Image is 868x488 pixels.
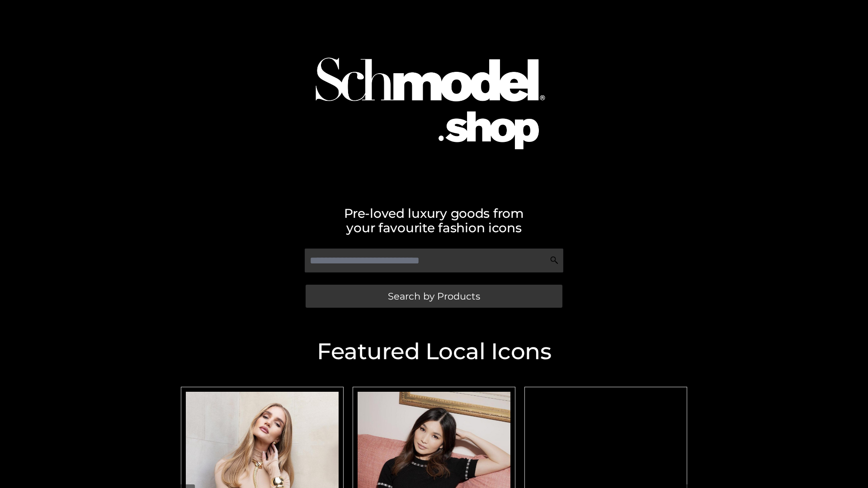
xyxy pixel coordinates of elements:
[176,340,692,363] h2: Featured Local Icons​
[306,285,562,308] a: Search by Products
[550,256,559,265] img: Search Icon
[388,291,480,301] span: Search by Products
[176,206,692,235] h2: Pre-loved luxury goods from your favourite fashion icons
